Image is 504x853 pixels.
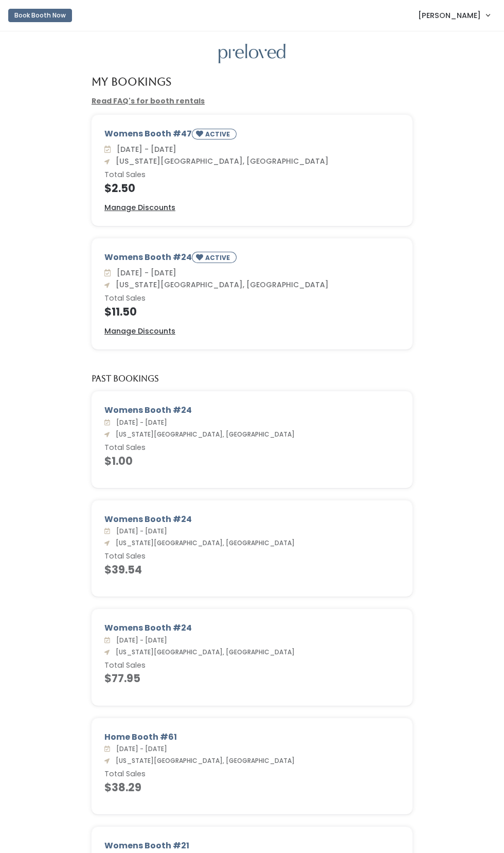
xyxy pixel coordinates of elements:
[112,744,167,753] span: [DATE] - [DATE]
[104,672,400,684] h4: $77.95
[104,171,400,179] h6: Total Sales
[92,76,171,88] h4: My Bookings
[418,10,481,21] span: [PERSON_NAME]
[113,144,176,154] span: [DATE] - [DATE]
[112,527,167,535] span: [DATE] - [DATE]
[104,326,175,337] a: Manage Discounts
[92,374,159,384] h5: Past Bookings
[104,128,400,144] div: Womens Booth #47
[104,661,400,670] h6: Total Sales
[104,622,400,634] div: Womens Booth #24
[104,564,400,576] h4: $39.54
[112,636,167,645] span: [DATE] - [DATE]
[112,648,295,656] span: [US_STATE][GEOGRAPHIC_DATA], [GEOGRAPHIC_DATA]
[104,455,400,467] h4: $1.00
[104,731,400,743] div: Home Booth #61
[112,418,167,427] span: [DATE] - [DATE]
[104,513,400,526] div: Womens Booth #24
[104,202,175,213] u: Manage Discounts
[104,182,400,194] h4: $2.50
[104,770,400,778] h6: Total Sales
[113,268,176,278] span: [DATE] - [DATE]
[104,294,400,303] h6: Total Sales
[92,96,205,106] a: Read FAQ's for booth rentals
[104,444,400,452] h6: Total Sales
[8,9,72,22] button: Book Booth Now
[104,781,400,793] h4: $38.29
[205,130,232,138] small: ACTIVE
[104,404,400,416] div: Womens Booth #24
[408,4,500,26] a: [PERSON_NAME]
[112,538,295,547] span: [US_STATE][GEOGRAPHIC_DATA], [GEOGRAPHIC_DATA]
[104,202,175,213] a: Manage Discounts
[112,156,329,166] span: [US_STATE][GEOGRAPHIC_DATA], [GEOGRAPHIC_DATA]
[112,756,295,765] span: [US_STATE][GEOGRAPHIC_DATA], [GEOGRAPHIC_DATA]
[104,251,400,267] div: Womens Booth #24
[8,4,72,27] a: Book Booth Now
[104,326,175,336] u: Manage Discounts
[219,44,285,64] img: preloved logo
[104,306,400,318] h4: $11.50
[112,280,329,290] span: [US_STATE][GEOGRAPHIC_DATA], [GEOGRAPHIC_DATA]
[112,430,295,439] span: [US_STATE][GEOGRAPHIC_DATA], [GEOGRAPHIC_DATA]
[205,253,232,262] small: ACTIVE
[104,552,400,561] h6: Total Sales
[104,840,400,852] div: Womens Booth #21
